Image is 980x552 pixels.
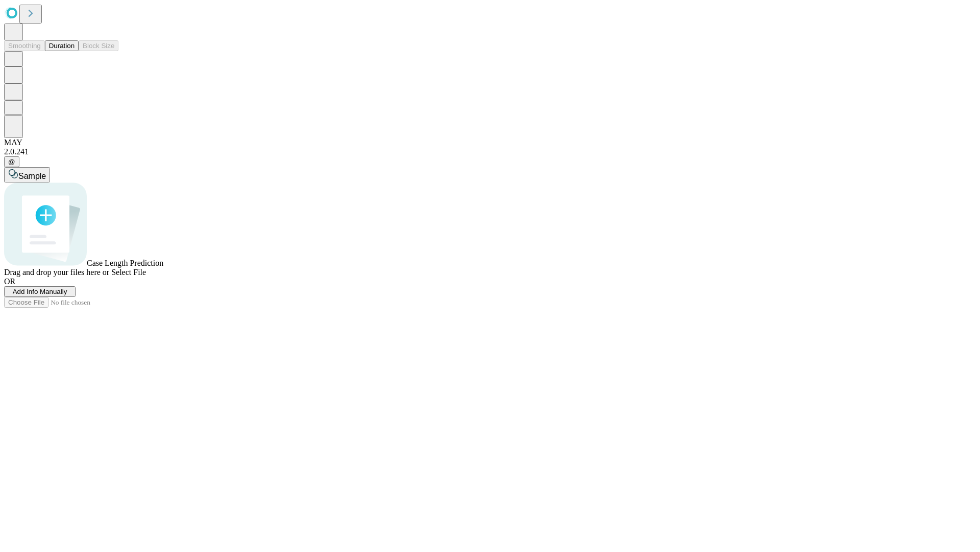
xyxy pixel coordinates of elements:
[45,40,79,51] button: Duration
[4,147,976,156] div: 2.0.241
[4,277,15,286] span: OR
[13,288,67,295] span: Add Info Manually
[18,172,46,180] span: Sample
[4,268,109,277] span: Drag and drop your files here or
[4,40,45,51] button: Smoothing
[4,138,976,147] div: MAY
[79,40,118,51] button: Block Size
[87,259,163,267] span: Case Length Prediction
[111,268,146,277] span: Select File
[4,156,19,167] button: @
[4,167,50,182] button: Sample
[8,158,15,166] span: @
[4,286,76,297] button: Add Info Manually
